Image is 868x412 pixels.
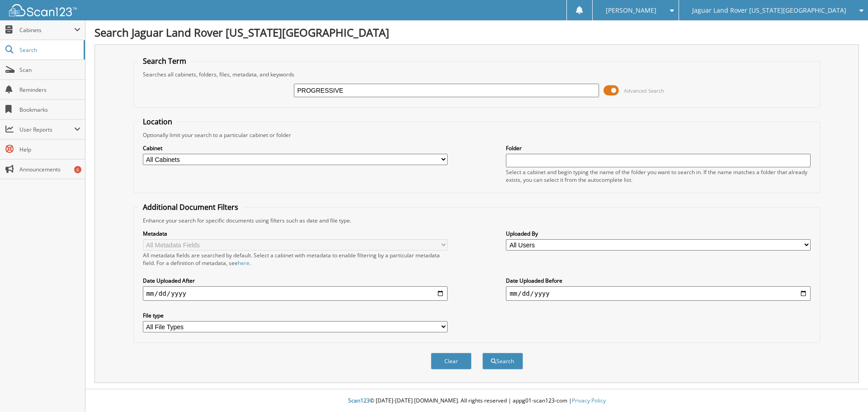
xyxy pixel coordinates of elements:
[348,397,370,404] span: Scan123
[143,312,448,319] label: File type
[19,106,80,114] span: Bookmarks
[506,230,811,237] label: Uploaded By
[138,131,816,139] div: Optionally limit your search to a particular cabinet or folder
[94,25,859,40] h1: Search Jaguar Land Rover [US_STATE][GEOGRAPHIC_DATA]
[19,86,80,94] span: Reminders
[482,353,523,369] button: Search
[143,230,448,237] label: Metadata
[572,397,606,404] a: Privacy Policy
[238,259,250,267] a: here
[9,4,77,16] img: scan123-logo-white.svg
[143,277,448,284] label: Date Uploaded After
[138,202,243,212] legend: Additional Document Filters
[138,217,816,224] div: Enhance your search for specific documents using filters such as date and file type.
[19,146,80,153] span: Help
[19,126,74,133] span: User Reports
[506,168,811,184] div: Select a cabinet and begin typing the name of the folder you want to search in. If the name match...
[143,144,448,152] label: Cabinet
[823,369,868,412] iframe: Chat Widget
[138,117,177,127] legend: Location
[138,56,191,66] legend: Search Term
[85,390,868,412] div: © [DATE]-[DATE] [DOMAIN_NAME]. All rights reserved | appg01-scan123-com |
[19,66,80,74] span: Scan
[74,166,81,173] div: 6
[19,46,79,54] span: Search
[431,353,472,369] button: Clear
[143,251,448,267] div: All metadata fields are searched by default. Select a cabinet with metadata to enable filtering b...
[506,286,811,301] input: end
[19,26,74,34] span: Cabinets
[19,166,80,173] span: Announcements
[143,286,448,301] input: start
[138,71,816,78] div: Searches all cabinets, folders, files, metadata, and keywords
[506,277,811,284] label: Date Uploaded Before
[624,87,664,94] span: Advanced Search
[506,144,811,152] label: Folder
[606,8,656,13] span: [PERSON_NAME]
[692,8,846,13] span: Jaguar Land Rover [US_STATE][GEOGRAPHIC_DATA]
